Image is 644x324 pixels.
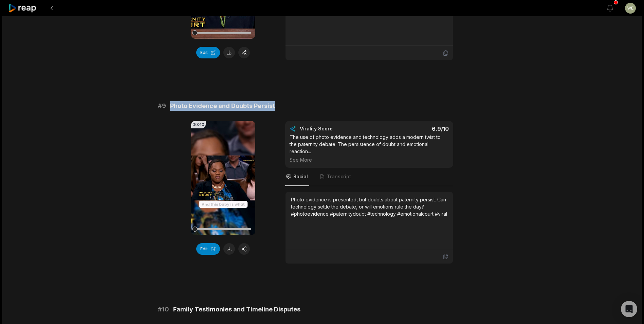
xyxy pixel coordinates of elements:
span: # 9 [158,101,166,111]
video: Your browser does not support mp4 format. [191,121,255,235]
button: Edit [196,47,220,58]
span: Family Testimonies and Timeline Disputes [173,305,300,314]
span: # 10 [158,305,169,314]
span: Photo Evidence and Doubts Persist [170,101,275,111]
div: See More [290,156,449,163]
div: Photo evidence is presented, but doubts about paternity persist. Can technology settle the debate... [291,196,447,217]
div: Virality Score [300,125,373,132]
span: Transcript [327,173,351,180]
div: 6.9 /10 [376,125,449,132]
span: Social [293,173,308,180]
div: Open Intercom Messenger [621,301,637,317]
div: The use of photo evidence and technology adds a modern twist to the paternity debate. The persist... [290,133,449,163]
button: Edit [196,243,220,255]
nav: Tabs [285,168,453,186]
